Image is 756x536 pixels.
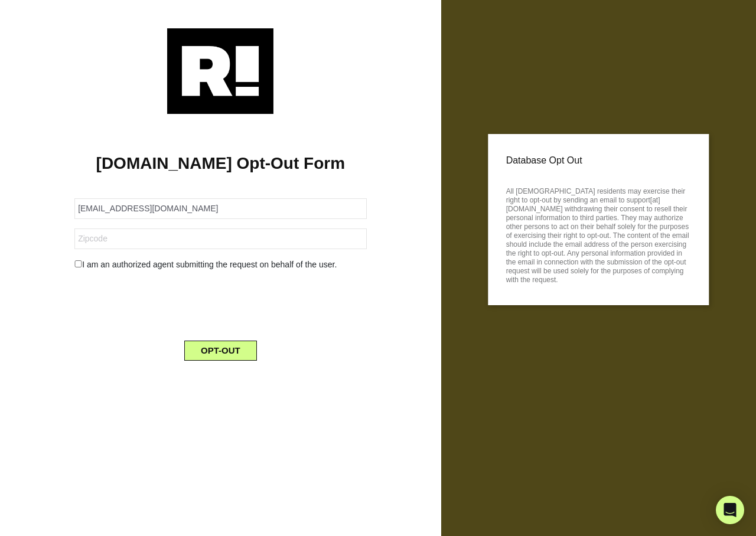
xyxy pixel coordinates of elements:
[74,228,366,249] input: Zipcode
[167,28,273,114] img: Retention.com
[716,496,744,524] div: Open Intercom Messenger
[66,259,375,271] div: I am an authorized agent submitting the request on behalf of the user.
[184,341,257,361] button: OPT-OUT
[131,280,310,326] iframe: reCAPTCHA
[74,198,366,219] input: Email Address
[506,184,691,285] p: All [DEMOGRAPHIC_DATA] residents may exercise their right to opt-out by sending an email to suppo...
[18,153,423,174] h1: [DOMAIN_NAME] Opt-Out Form
[506,152,691,169] p: Database Opt Out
